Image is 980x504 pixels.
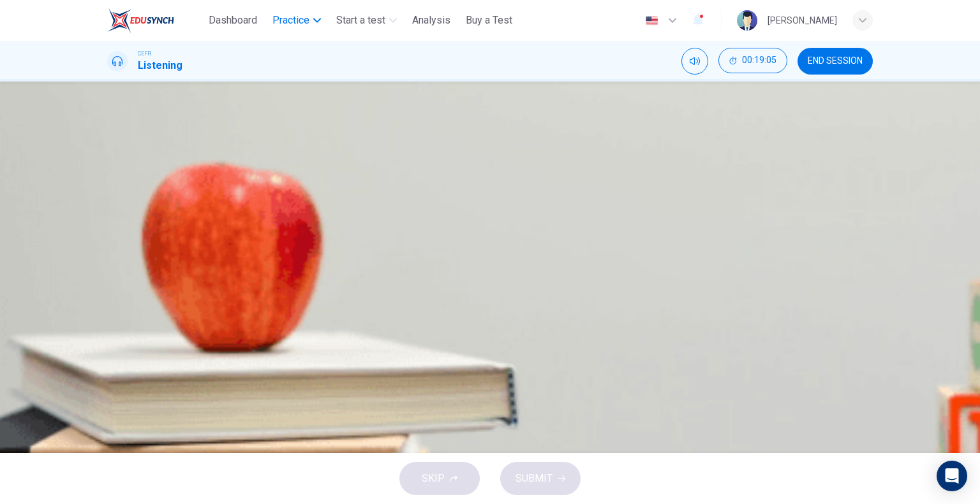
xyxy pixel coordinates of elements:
[718,48,787,73] button: 00:19:05
[272,13,309,28] span: Practice
[737,10,757,31] img: Profile picture
[138,49,151,58] span: CEFR
[336,13,385,28] span: Start a test
[412,13,450,28] span: Analysis
[808,56,863,66] span: END SESSION
[209,13,257,28] span: Dashboard
[742,55,776,66] span: 00:19:05
[798,48,873,75] button: END SESSION
[267,9,326,32] button: Practice
[204,9,262,32] button: Dashboard
[718,48,787,75] div: Hide
[331,9,402,32] button: Start a test
[644,16,660,25] img: en
[407,9,456,32] button: Analysis
[937,461,967,491] div: Open Intercom Messenger
[107,8,204,33] a: ELTC logo
[461,9,517,32] button: Buy a Test
[466,13,512,28] span: Buy a Test
[138,58,182,73] h1: Listening
[681,48,708,75] div: Mute
[768,13,837,28] div: [PERSON_NAME]
[107,8,174,33] img: ELTC logo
